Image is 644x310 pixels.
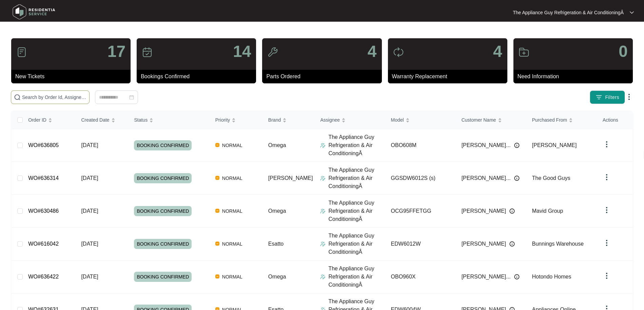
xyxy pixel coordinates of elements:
span: [PERSON_NAME] [268,175,313,181]
th: Model [386,111,456,129]
img: Assigner Icon [320,241,326,247]
a: WO#636805 [28,142,59,148]
img: search-icon [14,94,21,101]
th: Brand [263,111,315,129]
p: Need Information [518,73,633,81]
p: 4 [493,43,502,60]
a: WO#630486 [28,208,59,214]
span: Assignee [320,116,340,124]
p: 14 [233,43,251,60]
img: Info icon [509,208,515,214]
p: New Tickets [15,73,131,81]
span: Filters [605,94,619,101]
img: dropdown arrow [603,173,611,181]
th: Assignee [315,111,385,129]
img: Vercel Logo [215,209,219,213]
p: Bookings Confirmed [141,73,256,81]
img: Vercel Logo [215,242,219,246]
p: 0 [619,43,628,60]
span: Customer Name [462,116,496,124]
span: [DATE] [81,142,98,148]
span: Omega [268,208,286,214]
th: Created Date [76,111,129,129]
img: dropdown arrow [630,11,634,14]
th: Order ID [23,111,76,129]
p: Warranty Replacement [392,73,507,81]
span: [PERSON_NAME]... [462,141,511,149]
span: BOOKING CONFIRMED [134,140,192,150]
span: Model [391,116,404,124]
th: Customer Name [456,111,527,129]
img: Info icon [514,143,520,148]
td: EDW6012W [386,228,456,261]
img: icon [267,47,278,58]
p: The Appliance Guy Refrigeration & Air ConditioningÂ [328,166,385,190]
a: WO#636422 [28,274,59,280]
span: NORMAL [219,141,245,149]
p: Parts Ordered [266,73,382,81]
span: [DATE] [81,274,98,280]
th: Status [129,111,210,129]
span: [PERSON_NAME] [532,142,577,148]
span: BOOKING CONFIRMED [134,206,192,216]
span: Priority [215,116,230,124]
p: The Appliance Guy Refrigeration & Air ConditioningÂ [328,199,385,223]
img: Vercel Logo [215,176,219,180]
img: residentia service logo [10,2,58,22]
span: [PERSON_NAME] [462,207,506,215]
img: Info icon [514,274,520,280]
span: [DATE] [81,175,98,181]
span: NORMAL [219,240,245,248]
a: WO#616042 [28,241,59,247]
span: Omega [268,142,286,148]
td: OBO608M [386,129,456,162]
th: Actions [597,111,632,129]
span: BOOKING CONFIRMED [134,239,192,249]
th: Purchased From [527,111,597,129]
img: icon [16,47,27,58]
span: Hotondo Homes [532,274,571,280]
img: Vercel Logo [215,143,219,147]
td: GGSDW6012S (s) [386,162,456,195]
span: NORMAL [219,273,245,281]
p: The Appliance Guy Refrigeration & Air ConditioningÂ [513,9,624,16]
img: dropdown arrow [603,272,611,280]
img: dropdown arrow [625,93,633,101]
img: Assigner Icon [320,274,326,280]
img: dropdown arrow [603,206,611,214]
span: Bunnings Warehouse [532,241,584,247]
img: icon [393,47,404,58]
span: BOOKING CONFIRMED [134,272,192,282]
p: The Appliance Guy Refrigeration & Air ConditioningÂ [328,133,385,158]
img: dropdown arrow [603,140,611,148]
span: NORMAL [219,207,245,215]
span: [DATE] [81,208,98,214]
a: WO#636314 [28,175,59,181]
span: BOOKING CONFIRMED [134,173,192,183]
img: filter icon [596,94,602,101]
span: [PERSON_NAME]... [462,273,511,281]
span: [PERSON_NAME]... [462,174,511,182]
td: OCG95FFETGG [386,195,456,228]
span: Omega [268,274,286,280]
span: Created Date [81,116,109,124]
span: Mavid Group [532,208,563,214]
span: [PERSON_NAME] [462,240,506,248]
img: Info icon [514,175,520,181]
span: Status [134,116,148,124]
span: [DATE] [81,241,98,247]
img: Assigner Icon [320,175,326,181]
img: dropdown arrow [603,239,611,247]
span: Brand [268,116,281,124]
img: Assigner Icon [320,208,326,214]
img: Info icon [509,241,515,247]
th: Priority [210,111,263,129]
span: NORMAL [219,174,245,182]
p: 17 [108,43,125,60]
td: OBO960X [386,261,456,293]
span: Order ID [28,116,46,124]
span: Purchased From [532,116,567,124]
p: The Appliance Guy Refrigeration & Air ConditioningÂ [328,265,385,289]
button: filter iconFilters [590,90,625,104]
span: The Good Guys [532,175,570,181]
